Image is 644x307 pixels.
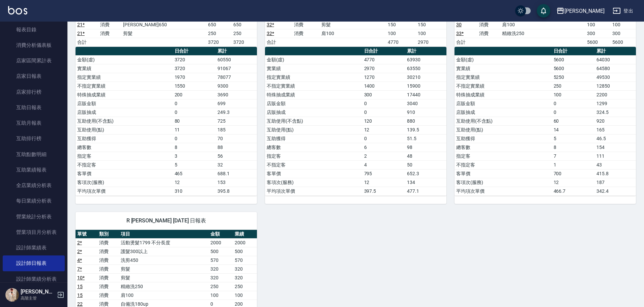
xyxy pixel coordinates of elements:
td: 4770 [362,55,405,64]
td: 500 [233,247,257,256]
button: [PERSON_NAME] [554,4,607,18]
a: 每日業績分析表 [3,193,65,209]
td: 1970 [173,73,216,82]
td: 0 [552,108,595,117]
td: 300 [611,29,636,38]
td: 100 [386,29,416,38]
a: 15 [77,284,83,289]
a: 消費分析儀表板 [3,37,65,53]
a: 營業統計分析表 [3,209,65,224]
td: 5 [173,160,216,169]
td: 60550 [216,55,257,64]
td: 消費 [98,29,121,38]
td: 實業績 [455,64,552,73]
td: 56 [216,152,257,160]
td: 肩100 [119,291,209,300]
td: 8 [552,143,595,152]
th: 日合計 [362,47,405,56]
td: 300 [585,29,611,38]
a: 全店業績分析表 [3,178,65,193]
td: 100 [585,20,611,29]
td: 100 [209,291,233,300]
td: 6 [362,143,405,152]
a: 互助業績報表 [3,162,65,178]
td: 互助獲得 [265,134,362,143]
td: 465 [173,169,216,178]
table: a dense table [455,47,636,196]
td: 特殊抽成業績 [265,90,362,99]
td: 互助獲得 [76,134,173,143]
th: 業績 [233,230,257,239]
td: 0 [173,108,216,117]
p: 高階主管 [21,295,55,301]
td: 920 [595,117,636,125]
td: 消費 [292,20,320,29]
td: 金額(虛) [76,55,173,64]
td: 消費 [292,29,320,38]
td: 1550 [173,82,216,90]
td: 88 [216,143,257,152]
td: 消費 [477,20,500,29]
th: 累計 [216,47,257,56]
td: [PERSON_NAME]650 [121,20,206,29]
td: 活動燙髮1799 不分長度 [119,238,209,247]
td: 300 [362,90,405,99]
td: 320 [209,265,233,273]
td: 客單價 [76,169,173,178]
td: 5600 [552,64,595,73]
td: 消費 [98,20,121,29]
td: 9300 [216,82,257,90]
td: 0 [552,99,595,108]
td: 不指定客 [265,160,362,169]
td: 12 [173,178,216,187]
td: 肩100 [500,20,585,29]
td: 395.8 [216,187,257,195]
td: 實業績 [76,64,173,73]
a: 店家區間累計表 [3,53,65,68]
td: 5600 [585,38,611,47]
a: 店家排行榜 [3,84,65,100]
td: 0 [362,108,405,117]
a: 店家日報表 [3,68,65,84]
td: 平均項次單價 [76,187,173,195]
td: 880 [405,117,446,125]
td: 100 [552,90,595,99]
td: 4 [362,160,405,169]
td: 客項次(服務) [455,178,552,187]
td: 139.5 [405,125,446,134]
td: 平均項次單價 [455,187,552,195]
a: 設計師日報表 [3,255,65,271]
th: 類別 [97,230,119,239]
td: 725 [216,117,257,125]
a: 30 [456,22,462,27]
td: 指定客 [455,152,552,160]
td: 互助使用(點) [265,125,362,134]
td: 5250 [552,73,595,82]
td: 32 [216,160,257,169]
td: 2000 [209,238,233,247]
td: 320 [233,273,257,282]
td: 不指定客 [76,160,173,169]
td: 0 [362,134,405,143]
td: 3690 [216,90,257,99]
td: 店販抽成 [76,108,173,117]
td: 98 [405,143,446,152]
td: 250 [209,282,233,291]
td: 剪髮 [119,265,209,273]
td: 3720 [232,38,257,47]
td: 30210 [405,73,446,82]
td: 250 [232,29,257,38]
td: 店販金額 [265,99,362,108]
td: 652.3 [405,169,446,178]
td: 0 [173,134,216,143]
td: 金額(虛) [265,55,362,64]
th: 金額 [209,230,233,239]
td: 120 [362,117,405,125]
td: 795 [362,169,405,178]
td: 500 [209,247,233,256]
th: 單號 [76,230,97,239]
th: 日合計 [552,47,595,56]
td: 總客數 [265,143,362,152]
th: 累計 [595,47,636,56]
img: Person [5,288,19,302]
